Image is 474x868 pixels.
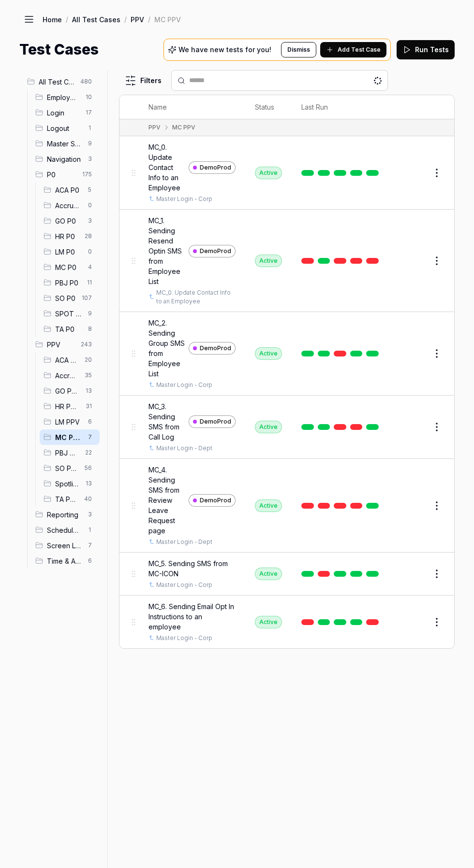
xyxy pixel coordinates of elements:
[119,459,454,553] tr: MC_4. Sending SMS from Review Leave Request pageDemoProdMaster Login - DeptActive
[40,383,100,398] div: Drag to reorderGO PPV13
[31,105,100,120] div: Drag to reorderLogin17
[55,432,82,442] span: MC PPV
[55,293,76,303] span: SO P0
[156,444,212,453] a: Master Login - Dept
[156,288,234,306] a: MC_0. Update Contact Info to an Employee
[40,321,100,337] div: Drag to reorderTA P08
[124,14,127,24] div: /
[55,386,80,396] span: GO PPV
[281,42,316,57] button: Dismiss
[148,142,185,193] span: MC_0. Update Contact Info to an Employee
[76,76,96,87] span: 480
[55,401,80,412] span: HR PPV
[81,447,96,458] span: 22
[40,398,100,414] div: Drag to reorderHR PPV31
[43,14,62,24] a: Home
[255,616,282,628] div: Active
[189,494,236,507] a: DemoProd
[200,163,231,172] span: DemoProd
[55,463,79,473] span: SO PPV
[47,340,75,350] span: PPV
[131,14,144,24] a: PPV
[47,154,82,164] span: Navigation
[255,347,282,360] div: Active
[47,123,82,133] span: Logout
[320,42,386,57] button: Add Test Case
[156,381,212,389] a: Master Login - Corp
[148,14,150,24] div: /
[292,95,392,119] th: Last Run
[55,448,79,458] span: PBJ PPV
[55,355,79,365] span: ACA PPV
[84,308,96,319] span: 9
[200,417,231,426] span: DemoProd
[139,95,245,119] th: Name
[81,230,96,242] span: 28
[47,108,80,118] span: Login
[40,460,100,476] div: Drag to reorderSO PPV56
[84,199,96,211] span: 0
[84,431,96,443] span: 7
[40,491,100,507] div: Drag to reorderTA PPV40
[31,89,100,105] div: Drag to reorderEmployee Management10
[55,370,79,381] span: Accruals PPV
[31,151,100,167] div: Drag to reorderNavigation3
[55,479,80,489] span: Spotlight PPV
[397,40,455,59] button: Run Tests
[47,92,80,102] span: Employee Management
[200,344,231,353] span: DemoProd
[55,185,82,195] span: ACA P0
[31,507,100,522] div: Drag to reorderReporting3
[39,77,74,87] span: All Test Cases
[19,39,99,60] h1: Test Cases
[255,167,282,179] div: Active
[84,215,96,227] span: 3
[55,262,82,272] span: MC P0
[84,323,96,335] span: 8
[148,401,185,442] span: MC_3. Sending SMS from Call Log
[77,339,96,350] span: 243
[178,46,271,53] p: We have new tests for you!
[55,417,82,427] span: LM PPV
[189,342,236,355] a: DemoProd
[55,247,82,257] span: LM P0
[31,522,100,538] div: Drag to reorderSchedule Optimizer1
[81,462,96,474] span: 56
[82,91,96,103] span: 10
[148,318,185,379] span: MC_2. Sending Group SMS from Employee List
[189,161,236,174] a: DemoProd
[148,215,185,286] span: MC_1. Sending Resend Optin SMS from Employee List
[55,309,82,319] span: SPOT P0
[40,275,100,290] div: Drag to reorderPBJ P011
[172,123,195,132] div: MC PPV
[119,71,167,90] button: Filters
[119,396,454,459] tr: MC_3. Sending SMS from Call LogDemoProdMaster Login - DeptActive
[31,337,100,352] div: Drag to reorderPPV243
[84,416,96,427] span: 6
[47,525,82,535] span: Schedule Optimizer
[148,601,236,632] span: MC_6. Sending Email Opt In Instructions to an employee
[40,352,100,368] div: Drag to reorderACA PPV20
[40,213,100,228] div: Drag to reorderGO P03
[82,478,96,489] span: 13
[119,312,454,396] tr: MC_2. Sending Group SMS from Employee ListDemoProdMaster Login - CorpActive
[47,541,82,551] span: Screen Loads
[255,568,282,580] div: Active
[78,292,96,304] span: 107
[245,95,292,119] th: Status
[148,123,161,132] div: PPV
[189,245,236,257] a: DemoProd
[47,170,76,180] span: P0
[72,14,120,24] a: All Test Cases
[84,261,96,273] span: 4
[31,120,100,136] div: Drag to reorderLogout1
[40,476,100,491] div: Drag to reorderSpotlight PPV13
[82,107,96,118] span: 17
[148,558,236,579] span: MC_5. Sending SMS from MC-ICON
[156,195,212,203] a: Master Login - Corp
[119,553,454,596] tr: MC_5. Sending SMS from MC-ICONMaster Login - CorpActive
[84,540,96,551] span: 7
[84,122,96,134] span: 1
[255,421,282,433] div: Active
[47,139,82,149] span: Master Schedule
